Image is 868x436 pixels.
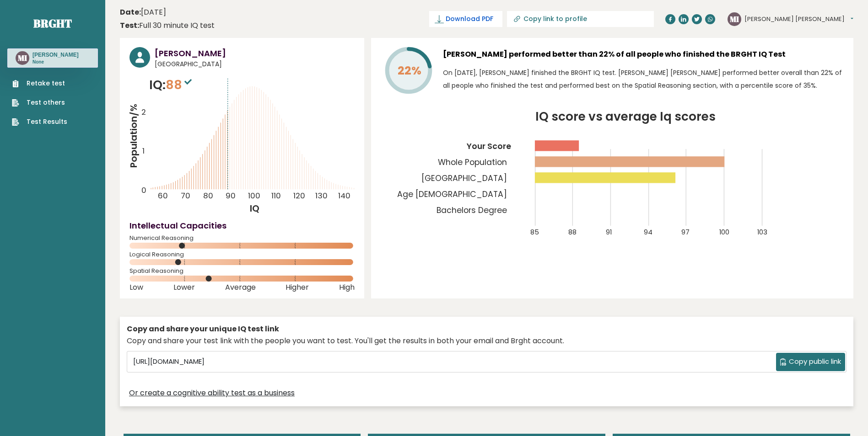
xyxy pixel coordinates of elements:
span: High [339,286,355,289]
h4: Intellectual Capacities [129,219,355,232]
span: Spatial Reasoning [129,269,355,273]
span: Higher [286,286,309,289]
tspan: 91 [606,228,612,237]
span: Low [129,286,143,289]
a: Brght [33,16,72,31]
tspan: 70 [181,191,190,202]
time: [DATE] [120,7,166,18]
tspan: Whole Population [438,157,507,168]
tspan: 110 [272,191,281,202]
tspan: Age [DEMOGRAPHIC_DATA] [397,189,507,200]
tspan: IQ score vs average Iq scores [536,108,716,125]
tspan: 140 [339,191,351,202]
p: On [DATE], [PERSON_NAME] finished the BRGHT IQ test. [PERSON_NAME] [PERSON_NAME] performed better... [443,66,844,92]
tspan: 130 [316,191,328,202]
tspan: 0 [141,185,146,196]
a: Or create a cognitive ability test as a business [129,388,295,399]
tspan: [GEOGRAPHIC_DATA] [421,173,507,184]
span: Download PDF [446,14,493,24]
h3: [PERSON_NAME] [32,51,79,58]
p: None [32,59,79,65]
tspan: 100 [248,191,260,202]
tspan: 85 [531,228,539,237]
tspan: 22% [398,63,421,79]
div: Copy and share your test link with the people you want to test. You'll get the results in both yo... [127,335,846,346]
span: 88 [166,76,194,93]
tspan: 90 [226,191,236,202]
button: [PERSON_NAME] [PERSON_NAME] [744,15,853,24]
b: Test: [120,20,139,31]
a: Retake test [12,79,67,88]
div: Full 30 minute IQ test [120,20,215,31]
h3: [PERSON_NAME] performed better than 22% of all people who finished the BRGHT IQ Test [443,47,844,62]
a: Download PDF [429,11,502,27]
a: Test Results [12,117,67,127]
p: IQ: [149,76,194,94]
span: Average [225,286,256,289]
tspan: Bachelors Degree [437,205,507,216]
tspan: 2 [141,106,146,117]
tspan: Population/% [127,104,140,168]
span: Logical Reasoning [129,253,355,256]
tspan: 88 [568,228,577,237]
tspan: 100 [720,228,730,237]
text: MI [18,53,27,63]
tspan: 94 [644,228,653,237]
h3: [PERSON_NAME] [155,47,355,59]
tspan: 120 [293,191,305,202]
a: Test others [12,98,67,107]
tspan: 60 [158,191,168,202]
tspan: 97 [682,228,690,237]
tspan: 1 [142,145,145,156]
div: Copy and share your unique IQ test link [127,324,846,335]
button: Copy public link [776,353,845,371]
tspan: 80 [203,191,213,202]
span: Numerical Reasoning [129,236,355,240]
b: Date: [120,7,141,17]
span: Lower [173,286,195,289]
span: Copy public link [789,356,841,367]
tspan: 103 [758,228,768,237]
span: [GEOGRAPHIC_DATA] [155,59,355,69]
tspan: IQ [250,202,259,215]
tspan: Your Score [466,141,511,152]
text: MI [730,13,739,24]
